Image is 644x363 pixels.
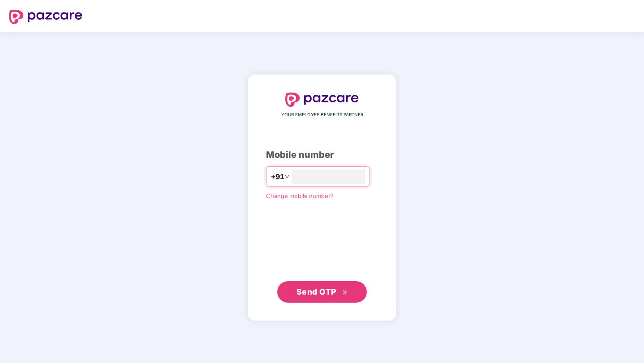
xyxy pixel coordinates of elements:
[285,93,359,107] img: logo
[9,10,82,24] img: logo
[277,281,367,303] button: Send OTPdouble-right
[271,171,284,182] span: +91
[266,192,334,199] a: Change mobile number?
[284,174,290,179] span: down
[296,287,336,296] span: Send OTP
[281,111,363,118] span: YOUR EMPLOYEE BENEFITS PARTNER
[266,148,378,162] div: Mobile number
[342,290,348,295] span: double-right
